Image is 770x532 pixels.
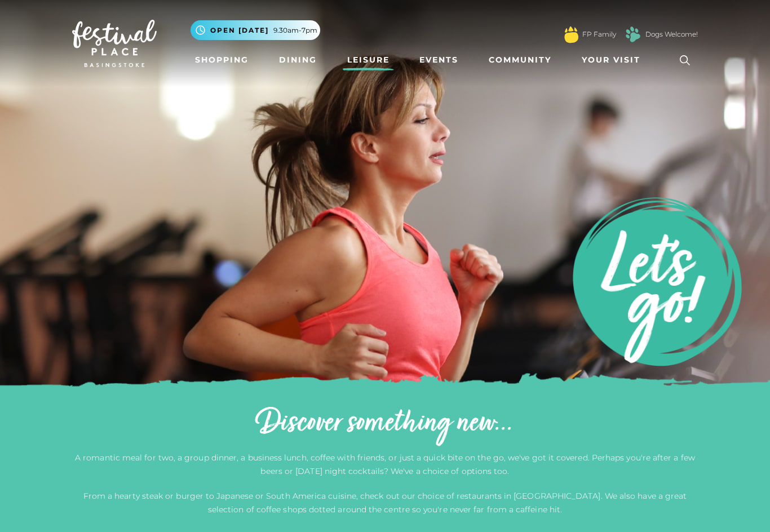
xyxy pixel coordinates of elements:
a: Shopping [191,50,253,70]
h2: Discover something new... [72,406,698,442]
span: Open [DATE] [210,25,269,36]
a: Events [415,50,463,70]
p: From a hearty steak or burger to Japanese or South America cuisine, check out our choice of resta... [72,489,698,516]
a: FP Family [582,29,616,39]
a: Dogs Welcome! [645,29,698,39]
button: Open [DATE] 9.30am-7pm [191,20,320,40]
p: A romantic meal for two, a group dinner, a business lunch, coffee with friends, or just a quick b... [72,451,698,478]
span: 9.30am-7pm [273,25,317,36]
a: Leisure [343,50,394,70]
span: Your Visit [582,54,640,66]
a: Your Visit [577,50,650,70]
img: Festival Place Logo [72,20,157,67]
a: Dining [275,50,321,70]
a: Community [484,50,556,70]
